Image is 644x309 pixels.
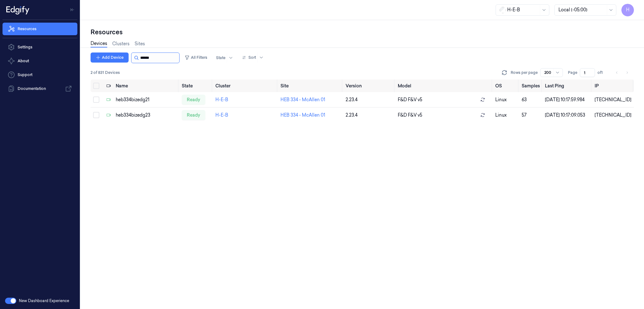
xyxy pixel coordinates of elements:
th: Site [278,80,343,92]
a: Sites [135,41,145,47]
th: OS [493,80,519,92]
div: ready [182,95,205,105]
span: 2 of 831 Devices [91,70,120,75]
button: Toggle Navigation [67,5,77,15]
span: F&D F&V v5 [398,112,422,119]
div: heb334bizedg21 [116,97,177,103]
div: [TECHNICAL_ID] [595,97,631,103]
a: H-E-B [215,97,228,102]
button: H [621,4,634,16]
th: Version [343,80,395,92]
th: Name [113,80,179,92]
p: linux [495,112,517,119]
div: [TECHNICAL_ID] [595,112,631,119]
a: HEB 334 - McAllen 01 [280,112,325,118]
a: H-E-B [215,112,228,118]
button: Add Device [91,52,129,63]
a: Documentation [3,82,77,95]
a: Resources [3,23,77,35]
th: Last Ping [542,80,592,92]
button: All Filters [182,52,210,63]
a: HEB 334 - McAllen 01 [280,97,325,102]
a: Devices [91,40,107,47]
button: About [3,55,77,67]
p: Rows per page [511,70,538,75]
th: Model [395,80,493,92]
span: of 1 [597,70,608,75]
button: Select row [93,97,99,103]
div: [DATE] 10:17:09.053 [545,112,590,119]
button: Select all [93,83,99,89]
a: Support [3,69,77,81]
div: ready [182,110,205,120]
div: 57 [522,112,540,119]
button: Select row [93,112,99,118]
th: Samples [519,80,542,92]
a: Settings [3,41,77,53]
nav: pagination [613,68,631,77]
a: Clusters [112,41,130,47]
div: [DATE] 10:17:59.984 [545,97,590,103]
div: 2.23.4 [346,112,393,119]
th: State [179,80,213,92]
th: IP [592,80,634,92]
p: linux [495,97,517,103]
span: F&D F&V v5 [398,97,422,103]
div: Resources [91,28,634,36]
div: heb334bizedg23 [116,112,177,119]
th: Cluster [213,80,278,92]
div: 63 [522,97,540,103]
div: 2.23.4 [346,97,393,103]
span: Page [568,70,577,75]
